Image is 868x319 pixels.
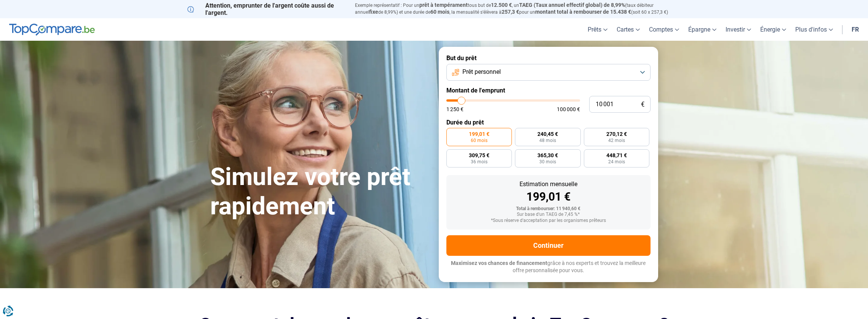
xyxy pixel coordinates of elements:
[791,18,838,41] a: Plus d'infos
[537,131,558,137] span: 240,45 €
[469,153,489,158] span: 309,75 €
[535,9,631,15] span: montant total à rembourser de 15.438 €
[644,18,684,41] a: Comptes
[641,101,644,108] span: €
[452,218,644,223] div: *Sous réserve d'acceptation par les organismes prêteurs
[519,2,625,8] span: TAEG (Taux annuel effectif global) de 8,99%
[452,206,644,212] div: Total à rembourser: 11 940,60 €
[756,18,791,41] a: Énergie
[608,159,625,164] span: 24 mois
[446,260,651,274] p: grâce à nos experts et trouvez la meilleure offre personnalisée pour vous.
[471,159,488,164] span: 36 mois
[446,87,651,94] label: Montant de l'emprunt
[452,191,644,203] div: 199,01 €
[452,181,644,187] div: Estimation mensuelle
[684,18,721,41] a: Épargne
[583,18,612,41] a: Prêts
[452,212,644,217] div: Sur base d'un TAEG de 7,45 %*
[491,2,512,8] span: 12.500 €
[430,9,449,15] span: 60 mois
[539,159,556,164] span: 30 mois
[537,153,558,158] span: 365,30 €
[210,163,430,221] h1: Simulez votre prêt rapidement
[557,107,580,112] span: 100 000 €
[847,18,863,41] a: fr
[187,2,346,16] p: Attention, emprunter de l'argent coûte aussi de l'argent.
[469,131,489,137] span: 199,01 €
[612,18,644,41] a: Cartes
[9,24,95,36] img: TopCompare
[419,2,468,8] span: prêt à tempérament
[462,68,501,76] span: Prêt personnel
[446,235,651,256] button: Continuer
[721,18,756,41] a: Investir
[606,153,627,158] span: 448,71 €
[471,138,488,143] span: 60 mois
[539,138,556,143] span: 48 mois
[446,64,651,81] button: Prêt personnel
[451,260,547,266] span: Maximisez vos chances de financement
[446,119,651,126] label: Durée du prêt
[502,9,519,15] span: 257,3 €
[606,131,627,137] span: 270,12 €
[446,107,464,112] span: 1 250 €
[608,138,625,143] span: 42 mois
[355,2,681,16] p: Exemple représentatif : Pour un tous but de , un (taux débiteur annuel de 8,99%) et une durée de ...
[369,9,378,15] span: fixe
[446,54,651,62] label: But du prêt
